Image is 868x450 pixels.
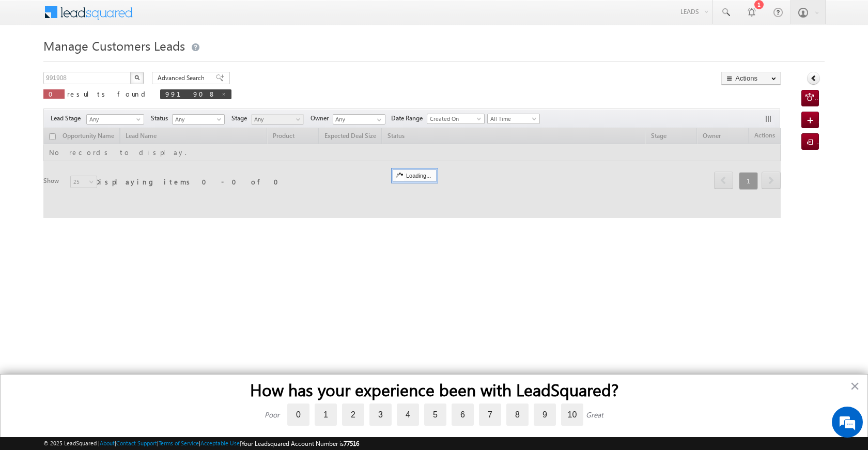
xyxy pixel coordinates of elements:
label: 7 [479,404,501,426]
span: Your Leadsquared Account Number is [241,440,359,447]
span: © 2025 LeadSquared | | | | | [43,439,359,448]
label: 1 [315,404,337,426]
span: Status [151,114,172,123]
a: Acceptable Use [200,440,240,446]
span: Owner [311,114,333,123]
label: 2 [342,404,364,426]
span: All Time [488,114,537,123]
label: 5 [424,404,446,426]
span: 0 [49,89,59,98]
button: Close [850,378,860,394]
span: results found [67,89,149,98]
div: Loading... [393,169,437,182]
span: Advanced Search [158,73,208,83]
input: Type to Search [333,114,385,125]
span: Any [173,115,222,124]
span: Any [87,115,141,124]
span: Manage Customers Leads [43,37,185,54]
span: 991908 [165,89,216,98]
a: Contact Support [116,440,157,446]
span: Date Range [391,114,427,123]
span: Lead Stage [51,114,85,123]
label: 9 [534,404,556,426]
label: 0 [287,404,309,426]
div: Poor [265,410,280,420]
label: 3 [369,404,392,426]
span: 77516 [344,440,359,447]
h2: How has your experience been with LeadSquared? [21,380,847,399]
a: Show All Items [371,115,384,125]
span: Any [252,115,301,124]
img: Search [134,75,139,80]
label: 6 [452,404,474,426]
span: Created On [427,114,481,123]
a: Terms of Service [159,440,199,446]
label: 4 [397,404,419,426]
label: 10 [561,404,583,426]
label: 8 [506,404,529,426]
span: Stage [231,114,251,123]
div: Great [586,410,603,420]
button: Actions [721,72,781,85]
a: About [100,440,115,446]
